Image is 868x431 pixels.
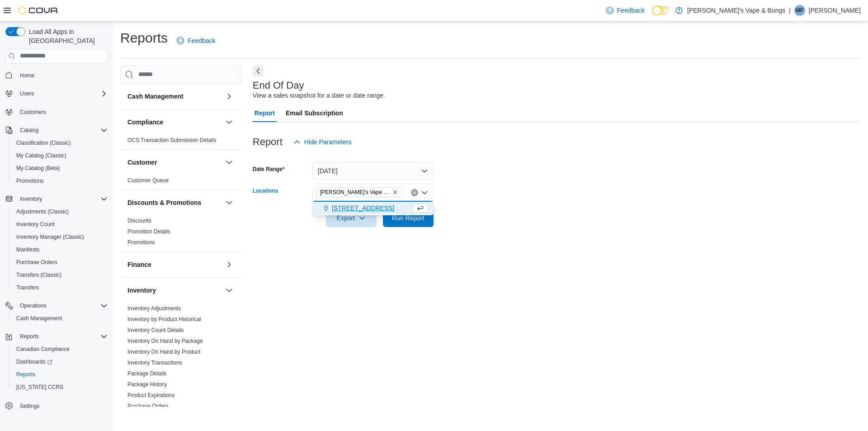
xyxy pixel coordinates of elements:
[13,369,108,380] span: Reports
[9,205,111,218] button: Adjustments (Classic)
[16,331,108,342] span: Reports
[127,158,222,167] button: Customer
[13,219,108,230] span: Inventory Count
[13,313,66,324] a: Cash Management
[127,137,217,144] span: OCS Transaction Submission Details
[9,381,111,393] button: [US_STATE] CCRS
[796,5,803,16] span: MF
[127,137,217,143] a: OCS Transaction Submission Details
[16,177,44,185] span: Promotions
[16,315,62,322] span: Cash Management
[13,175,47,186] a: Promotions
[13,257,61,268] a: Purchase Orders
[9,162,111,175] button: My Catalog (Beta)
[20,302,47,309] span: Operations
[127,177,169,184] a: Customer Queue
[224,157,235,168] button: Customer
[127,260,151,269] h3: Finance
[13,137,108,148] span: Classification (Classic)
[392,189,398,195] button: Remove Tommy Awesome's Vape & Bongs from selection in this group
[127,360,182,366] a: Inventory Transactions
[16,194,108,204] span: Inventory
[127,286,222,295] button: Inventory
[392,213,425,223] span: Run Report
[253,166,285,173] label: Date Range
[16,331,42,342] button: Reports
[13,356,108,367] span: Dashboards
[127,228,170,235] span: Promotion Details
[13,356,56,367] a: Dashboards
[13,344,73,355] a: Canadian Compliance
[20,127,38,134] span: Catalog
[13,163,108,174] span: My Catalog (Beta)
[13,244,43,255] a: Manifests
[127,92,184,101] h3: Cash Management
[253,91,385,100] div: View a sales snapshot for a date or date range.
[127,327,184,333] a: Inventory Count Details
[332,204,394,213] span: [STREET_ADDRESS]
[9,256,111,269] button: Purchase Orders
[13,313,108,324] span: Cash Management
[16,208,69,215] span: Adjustments (Classic)
[312,202,434,215] button: [STREET_ADDRESS]
[25,27,108,45] span: Load All Apps in [GEOGRAPHIC_DATA]
[127,118,163,127] h3: Compliance
[127,260,222,269] button: Finance
[127,158,157,167] h3: Customer
[127,177,169,184] span: Customer Queue
[326,209,377,227] button: Export
[411,189,418,196] button: Clear input
[383,209,434,227] button: Run Report
[16,152,66,159] span: My Catalog (Classic)
[2,193,111,205] button: Inventory
[20,90,34,97] span: Users
[304,137,352,147] span: Hide Parameters
[127,92,222,101] button: Cash Management
[16,346,70,353] span: Canadian Compliance
[127,403,169,410] span: Purchase Orders
[16,221,55,228] span: Inventory Count
[13,382,67,393] a: [US_STATE] CCRS
[20,403,39,410] span: Settings
[16,358,52,365] span: Dashboards
[687,5,785,16] p: [PERSON_NAME]'s Vape & Bongs
[13,206,72,217] a: Adjustments (Classic)
[809,5,861,16] p: [PERSON_NAME]
[127,403,169,409] a: Purchase Orders
[603,1,648,19] a: Feedback
[16,125,108,136] span: Catalog
[316,187,402,197] span: Tommy Awesome's Vape & Bongs
[20,72,34,79] span: Home
[13,232,88,242] a: Inventory Manager (Classic)
[9,243,111,256] button: Manifests
[127,286,156,295] h3: Inventory
[20,333,39,340] span: Reports
[253,187,278,194] label: Locations
[13,163,64,174] a: My Catalog (Beta)
[312,162,434,180] button: [DATE]
[188,36,215,45] span: Feedback
[2,69,111,82] button: Home
[652,6,671,15] input: Dark Mode
[127,370,167,377] a: Package Details
[16,139,71,147] span: Classification (Classic)
[16,400,108,411] span: Settings
[120,135,242,149] div: Compliance
[224,197,235,208] button: Discounts & Promotions
[224,259,235,270] button: Finance
[9,218,111,231] button: Inventory Count
[16,70,38,81] a: Home
[127,316,201,322] a: Inventory by Product Historical
[253,66,264,76] button: Next
[9,269,111,281] button: Transfers (Classic)
[16,88,108,99] span: Users
[127,337,203,345] span: Inventory On Hand by Package
[127,381,167,388] span: Package History
[16,246,39,253] span: Manifests
[127,392,175,398] a: Product Expirations
[127,305,181,312] a: Inventory Adjustments
[9,175,111,187] button: Promotions
[16,284,39,291] span: Transfers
